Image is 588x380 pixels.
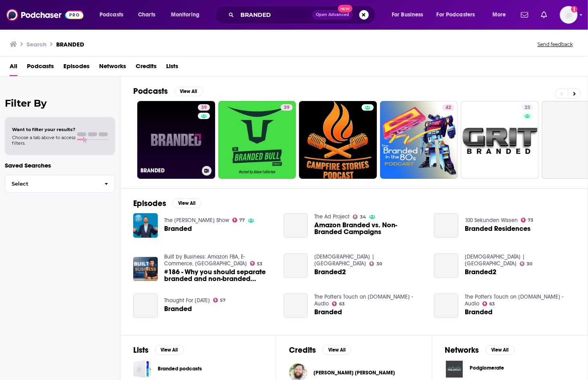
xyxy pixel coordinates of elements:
span: 42 [446,104,451,112]
a: Branded podcasts [133,360,151,378]
a: Show notifications dropdown [538,8,550,22]
span: 34 [360,215,366,219]
a: Branded Residences [465,225,531,232]
button: open menu [165,8,210,21]
span: [PERSON_NAME] [PERSON_NAME] [313,370,395,376]
a: Lists [166,60,178,76]
button: Podglomerate logoPodglomerate [445,360,575,378]
a: 63 [482,301,495,306]
svg: Add a profile image [571,6,578,12]
span: For Podcasters [437,9,475,20]
h3: BRANDED [140,167,199,174]
a: #186 - Why you should separate branded and non-branded keyword campaigns [133,257,158,281]
a: 23 [521,104,533,111]
button: Show profile menu [560,6,578,24]
a: Branded Residences [434,213,458,238]
a: Branded [465,309,492,315]
button: View All [155,345,184,355]
span: Podglomerate [470,365,505,371]
a: Grace Community Church | Fremont [314,253,374,267]
button: open menu [431,8,487,21]
a: The Potter's Touch on Lightsource.com - Audio [314,293,413,307]
span: 57 [220,299,226,302]
span: Logged in as LaurenOlvera101 [560,6,578,24]
a: 57 [213,298,226,303]
a: Branded [133,293,158,318]
h2: Filter By [5,97,115,109]
span: 23 [525,104,530,112]
a: 23 [461,101,539,179]
span: Charts [138,9,155,20]
a: Branded [284,293,308,318]
span: 39 [201,104,207,112]
a: Branded [434,293,458,318]
a: 42 [380,101,458,179]
a: 63 [332,301,345,306]
a: Episodes [63,60,90,76]
span: Branded [314,309,342,315]
button: View All [486,345,515,355]
button: View All [173,198,201,208]
a: 39 [198,104,210,111]
span: Choose a tab above to access filters. [12,135,75,146]
h2: Credits [289,345,316,355]
button: open menu [94,8,134,21]
h3: BRANDED [56,40,84,48]
img: Podchaser - Follow, Share and Rate Podcasts [6,7,83,22]
a: Branded [164,225,192,232]
button: Open AdvancedNew [312,10,353,20]
a: Amazon Branded vs. Non-Branded Campaigns [314,222,424,235]
a: Branded2 [314,269,346,275]
a: 30 [369,261,382,266]
span: 30 [527,262,533,266]
a: Grace Community Church | Fremont [465,253,525,267]
button: Send feedback [535,41,575,48]
a: The Jesse Kelly Show [164,217,229,224]
a: All [10,60,17,76]
a: Ricky Ray Butler [313,370,395,376]
a: 53 [250,261,263,266]
a: Thought For Today [164,297,210,304]
h2: Lists [133,345,149,355]
a: 34 [353,214,366,219]
a: Podcasts [27,60,54,76]
a: Built by Business: Amazon FBA, E-Commerce, Brand Building [164,253,247,267]
a: 77 [232,218,245,222]
a: 100 Sekunden Wissen [465,217,518,224]
span: Branded2 [465,269,496,275]
span: More [492,9,506,20]
a: Branded2 [434,253,458,278]
span: 39 [284,104,289,112]
img: Branded [133,213,158,238]
span: 73 [528,218,534,222]
a: The Ad Project [314,213,350,220]
a: 39 [281,104,293,111]
button: open menu [487,8,516,21]
button: View All [174,87,203,96]
span: 77 [239,218,245,222]
a: Credits [136,60,157,76]
a: Show notifications dropdown [518,8,531,22]
a: Branded podcasts [158,364,202,373]
h2: Networks [445,345,479,355]
div: Search podcasts, credits, & more... [223,6,383,24]
a: Networks [99,60,126,76]
a: Charts [133,8,160,21]
h2: Podcasts [133,86,168,96]
a: 73 [521,218,534,222]
button: open menu [386,8,433,21]
a: 30 [520,261,533,266]
span: 30 [376,262,382,266]
button: View All [322,345,351,355]
a: The Potter's Touch on Lightsource.com - Audio [465,293,564,307]
a: CreditsView All [289,345,351,355]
